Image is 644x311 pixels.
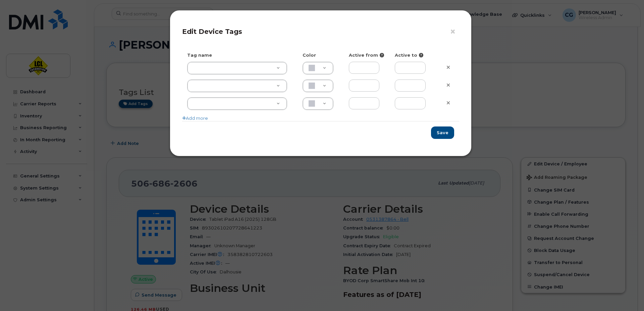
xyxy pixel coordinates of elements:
[419,53,423,57] i: Fill in to restrict tag activity to this date
[298,52,344,58] div: Color
[380,53,384,57] i: Fill in to restrict tag activity to this date
[450,27,459,37] button: ×
[182,115,208,121] a: Add more
[182,52,298,58] div: Tag name
[344,52,390,58] div: Active from
[431,126,454,139] button: Save
[390,52,436,58] div: Active to
[182,28,459,36] h4: Edit Device Tags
